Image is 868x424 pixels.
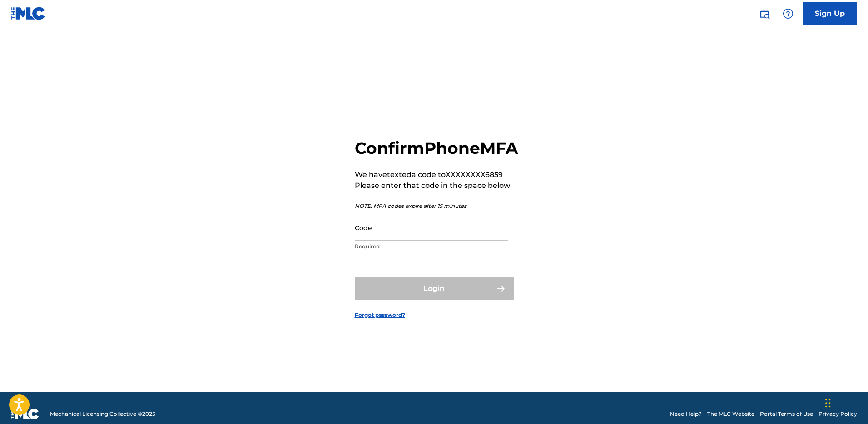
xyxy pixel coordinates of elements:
[783,8,794,19] img: help
[823,380,868,424] iframe: Chat Widget
[670,410,702,418] a: Need Help?
[11,7,46,20] img: MLC Logo
[355,242,508,251] p: Required
[355,202,518,210] p: NOTE: MFA codes expire after 15 minutes
[803,2,857,25] a: Sign Up
[11,409,39,419] img: logo
[355,180,518,191] p: Please enter that code in the space below
[355,311,405,319] a: Forgot password?
[755,5,774,23] a: Public Search
[818,410,857,418] a: Privacy Policy
[707,410,754,418] a: The MLC Website
[50,410,155,418] span: Mechanical Licensing Collective © 2025
[355,138,518,158] h2: Confirm Phone MFA
[825,389,831,417] div: Drag
[760,410,813,418] a: Portal Terms of Use
[355,169,518,180] p: We have texted a code to XXXXXXXX6859
[759,8,770,19] img: search
[779,5,797,23] div: Help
